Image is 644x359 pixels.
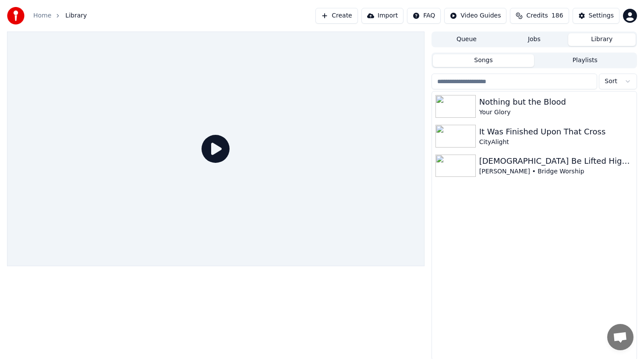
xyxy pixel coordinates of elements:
div: Settings [589,11,614,20]
button: Settings [573,8,619,24]
button: Create [315,8,358,24]
span: Credits [526,11,548,20]
button: Songs [433,54,534,67]
div: It Was Finished Upon That Cross [479,126,633,138]
button: Credits186 [510,8,569,24]
nav: breadcrumb [33,11,87,20]
button: Import [361,8,403,24]
div: [PERSON_NAME] • Bridge Worship [479,167,633,176]
div: Nothing but the Blood [479,96,633,108]
div: Your Glory [479,108,633,117]
span: 186 [552,11,563,20]
button: Video Guides [444,8,506,24]
button: Playlists [534,54,636,67]
span: Library [65,11,87,20]
button: Jobs [500,33,568,46]
a: Home [33,11,51,20]
div: [DEMOGRAPHIC_DATA] Be Lifted Higher [479,155,633,167]
button: Queue [433,33,500,46]
button: Library [568,33,636,46]
div: CityAlight [479,138,633,147]
span: Sort [605,77,617,86]
div: Open chat [607,324,633,350]
button: FAQ [407,8,441,24]
img: youka [7,7,25,25]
